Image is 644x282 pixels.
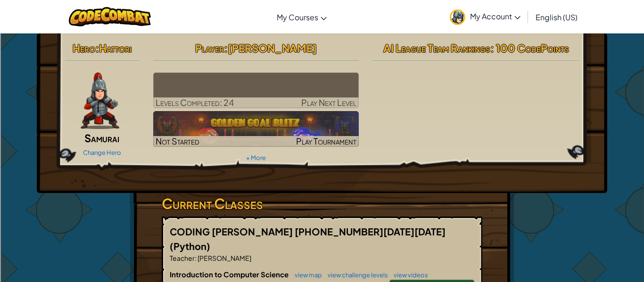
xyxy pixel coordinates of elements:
[531,4,582,30] a: English (US)
[470,11,520,21] span: My Account
[450,9,465,25] img: avatar
[536,12,578,22] span: English (US)
[277,12,318,22] span: My Courses
[69,7,151,26] img: CodeCombat logo
[445,2,525,32] a: My Account
[272,4,331,30] a: My Courses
